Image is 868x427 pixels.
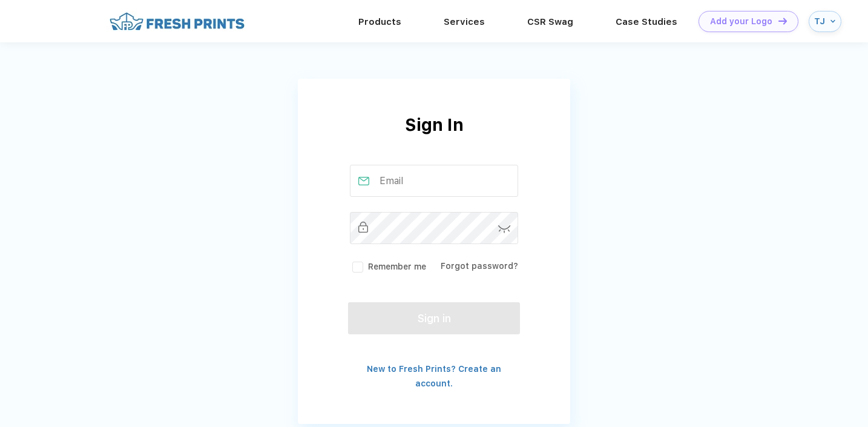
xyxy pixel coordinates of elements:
button: Sign in [348,302,520,334]
a: CSR Swag [527,16,573,27]
a: Forgot password? [441,261,518,271]
img: arrow_down_blue.svg [830,19,835,24]
img: fo%20logo%202.webp [106,11,248,32]
img: email_active.svg [358,177,369,185]
a: Products [358,16,401,27]
label: Remember me [350,260,426,273]
div: Sign In [298,112,570,165]
a: Services [444,16,485,27]
div: TJ [814,16,827,27]
img: password-icon.svg [498,225,511,233]
img: password_inactive.svg [358,222,368,233]
a: New to Fresh Prints? Create an account. [367,364,501,388]
div: Add your Logo [710,16,772,27]
input: Email [350,165,519,197]
img: DT [778,18,787,24]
